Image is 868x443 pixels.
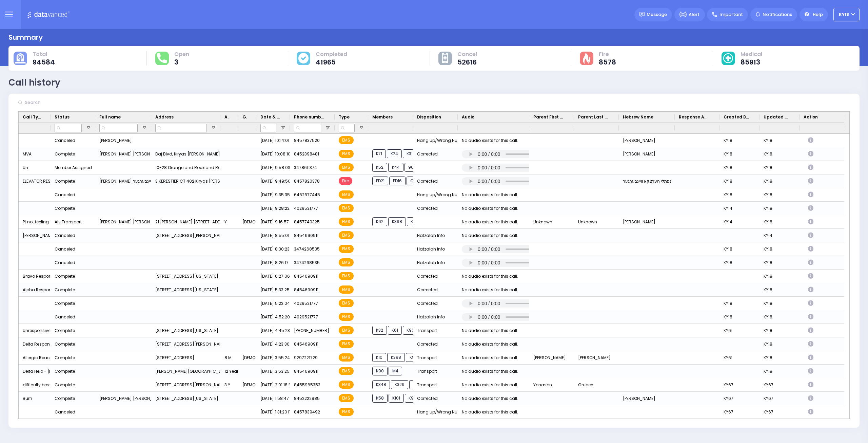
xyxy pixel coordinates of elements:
span: Alert [689,11,699,18]
input: Type Filter Input [339,124,355,132]
input: Address Filter Input [155,124,207,132]
span: Fire [339,177,352,185]
div: Press SPACE to select this row. [19,147,844,161]
div: [DATE] 1:31:20 PM [256,405,290,419]
div: Corrected [413,202,458,215]
div: [DATE] 8:55:01 PM [256,229,290,242]
div: No audio exists for this call. [462,381,518,389]
div: [DATE] 9:28:22 PM [256,202,290,215]
span: EMS [339,204,354,212]
span: EMS [339,367,354,375]
span: EMS [339,245,354,253]
div: Hang up/Wrong Number [413,188,458,202]
div: Complete [55,353,75,362]
div: Press SPACE to select this row. [19,161,844,174]
div: Transport [413,351,458,365]
span: Cancel [457,51,477,58]
span: Fire [599,51,616,58]
img: total-cause.svg [15,53,26,63]
div: KY61 [719,351,759,365]
div: Hatzalah Info [413,310,458,324]
input: Date & Time Filter Input [260,124,276,132]
span: 4029521777 [294,300,318,306]
span: EMS [339,381,354,389]
div: No audio exists for this call. [462,272,518,281]
div: Transport [413,378,458,392]
div: KY61 [719,324,759,337]
span: 8454690911 [294,287,318,293]
span: EMS [339,299,354,307]
span: K24 [387,149,402,158]
div: Press SPACE to select this row. [19,378,844,392]
span: EMS [339,340,354,348]
div: Corrected [413,174,458,188]
div: 12 Year [220,365,238,378]
div: 3 KERESTIER CT 402 Kiryas [PERSON_NAME] [US_STATE] 10950 [151,174,220,188]
div: [DATE] 4:45:23 PM [256,324,290,337]
div: Complete [55,326,75,335]
div: Press SPACE to select this row. [19,310,844,324]
div: KY18 [759,310,800,324]
div: Press SPACE to select this row. [19,242,844,256]
button: Open Filter Menu [359,125,364,131]
div: [DATE] 9:58:03 PM [256,161,290,174]
div: [PERSON_NAME] נפתלי הערצקא וויינבערגער [95,174,151,188]
div: Allergic Reaction [19,351,51,365]
div: [DATE] 6:27:06 PM [256,270,290,283]
div: Complete [55,204,75,213]
div: [PERSON_NAME][GEOGRAPHIC_DATA][PERSON_NAME], [GEOGRAPHIC_DATA] [151,365,220,378]
span: K10 [372,353,386,362]
div: Press SPACE to select this row. [19,337,844,351]
div: No audio exists for this call. [462,231,518,240]
span: Medical [741,51,762,58]
div: KY67 [719,392,759,405]
span: 3478611374 [294,165,317,170]
div: [PERSON_NAME] [95,134,151,147]
div: Corrected [413,283,458,297]
div: [PERSON_NAME] [619,215,675,229]
div: KY18 [759,297,800,310]
span: Age [224,114,229,120]
div: [PERSON_NAME] Response - Breathing Problems C [19,229,51,242]
span: Members [372,114,393,120]
div: Y [220,215,238,229]
div: Corrected [413,337,458,351]
div: Bravo Response - MVA w/ Unk Injuries B [19,270,51,283]
span: EMS [339,190,354,199]
span: Total [33,51,55,58]
span: K71 [372,149,386,158]
span: 6462677445 [294,192,320,198]
span: 8454690911 [294,233,318,238]
div: KY18 [759,202,800,215]
div: KY67 [759,392,800,405]
div: KY14 [719,202,759,215]
div: Complete [55,340,75,349]
span: EMS [339,326,354,334]
div: Press SPACE to select this row. [19,365,844,378]
div: [DEMOGRAPHIC_DATA] [238,351,256,365]
div: Alpha Response - Diabetic Problems A [19,283,51,297]
div: [PERSON_NAME] [529,351,574,365]
div: Press SPACE to select this row. [19,174,844,188]
span: 8452398481 [294,151,319,157]
div: Delta Response - [MEDICAL_DATA] D [19,337,51,351]
div: [DATE] 3:55:24 PM [256,351,290,365]
div: Press SPACE to select this row. [19,134,844,147]
img: total-response.svg [157,53,166,63]
span: 8455965353 [294,382,320,388]
div: No audio exists for this call. [462,353,518,362]
span: EMS [339,353,354,362]
span: K90 [409,380,425,389]
span: M4 [389,367,402,375]
span: K68 [407,217,422,226]
div: KY67 [759,405,800,419]
div: No audio exists for this call. [462,326,518,335]
div: KY18 [759,256,800,270]
div: [PERSON_NAME] [619,392,675,405]
input: Search [23,96,124,109]
span: 8454690911 [294,341,318,347]
div: Canceled [55,313,75,321]
div: No audio exists for this call. [462,218,518,226]
span: K31 [403,149,416,158]
div: Corrected [413,147,458,161]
